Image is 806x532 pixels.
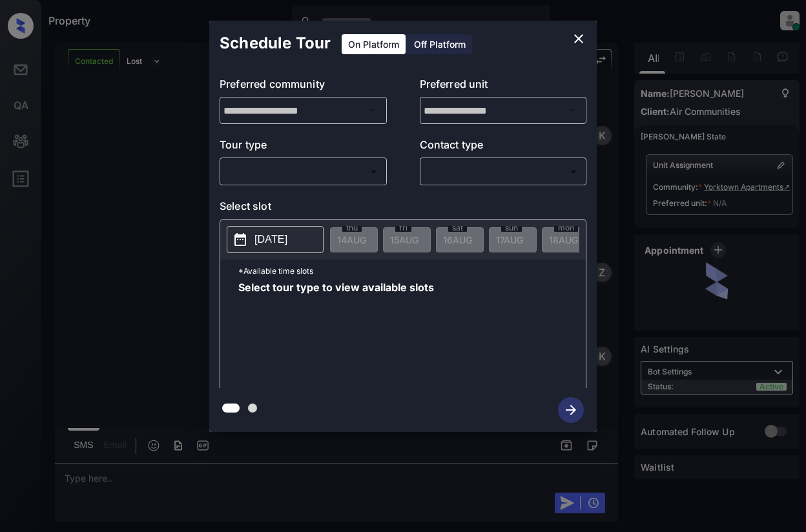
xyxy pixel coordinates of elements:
p: Select slot [220,198,586,219]
button: close [566,26,592,52]
p: Tour type [220,137,387,158]
span: Select tour type to view available slots [238,282,434,385]
h2: Schedule Tour [209,21,341,66]
p: Preferred community [220,76,387,97]
p: Preferred unit [420,76,587,97]
p: *Available time slots [238,260,586,282]
button: [DATE] [227,226,324,253]
div: Off Platform [408,34,472,54]
p: Contact type [420,137,587,158]
p: [DATE] [254,232,287,247]
div: On Platform [342,34,406,54]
